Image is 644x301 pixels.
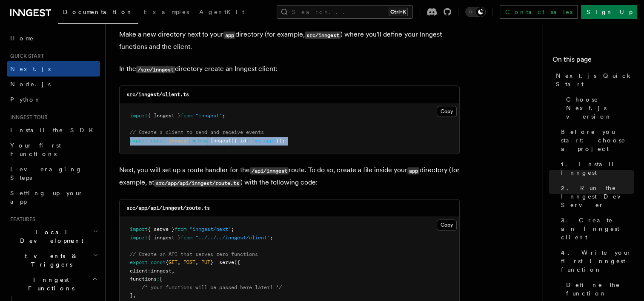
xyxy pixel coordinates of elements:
[198,138,207,144] span: new
[130,138,148,144] span: export
[130,292,133,298] span: ]
[157,276,160,282] span: :
[246,138,249,144] span: :
[7,162,100,185] a: Leveraging Steps
[130,113,148,119] span: import
[566,281,634,298] span: Define the function
[556,71,634,88] span: Next.js Quick Start
[7,248,100,272] button: Events & Triggers
[407,167,419,174] code: app
[566,95,634,121] span: Choose Next.js version
[10,142,61,157] span: Your first Functions
[192,138,195,144] span: =
[180,235,192,241] span: from
[7,61,100,77] a: Next.js
[7,275,92,292] span: Inngest Functions
[169,138,189,144] span: inngest
[119,28,460,53] p: Make a new directory next to your directory (for example, ) where you'll define your Inngest func...
[148,226,175,232] span: { serve }
[7,216,35,223] span: Features
[465,7,486,17] button: Toggle dark mode
[119,164,460,189] p: Next, you will set up a route handler for the route. To do so, create a file inside your director...
[252,138,276,144] span: "my-app"
[7,272,100,296] button: Inngest Functions
[133,292,136,298] span: ,
[201,259,210,265] span: PUT
[63,9,133,15] span: Documentation
[195,113,222,119] span: "inngest"
[148,235,180,241] span: { inngest }
[222,113,225,119] span: ;
[213,259,216,265] span: =
[389,8,408,16] kbd: Ctrl+K
[7,122,100,138] a: Install the SDK
[138,3,194,23] a: Examples
[160,276,163,282] span: [
[151,268,172,274] span: inngest
[276,138,285,144] span: });
[10,96,41,103] span: Python
[305,31,341,39] code: src/inngest
[126,91,189,97] code: src/inngest/client.ts
[136,66,175,73] code: /src/inngest
[172,268,175,274] span: ,
[7,53,44,60] span: Quick start
[189,226,231,232] span: "inngest/next"
[561,184,634,209] span: 2. Run the Inngest Dev Server
[194,3,249,23] a: AgentKit
[143,9,189,15] span: Examples
[561,216,634,241] span: 3. Create an Inngest client
[500,5,578,19] a: Contact sales
[210,259,213,265] span: }
[130,251,258,257] span: // Create an API that serves zero functions
[10,166,82,181] span: Leveraging Steps
[581,5,637,19] a: Sign Up
[7,185,100,209] a: Setting up your app
[223,31,235,39] code: app
[130,129,264,135] span: // Create a client to send and receive events
[219,259,234,265] span: serve
[154,179,240,187] code: src/app/api/inngest/route.ts
[7,228,93,245] span: Local Development
[130,268,148,274] span: client
[119,63,460,75] p: In the directory create an Inngest client:
[10,65,51,72] span: Next.js
[437,219,457,230] button: Copy
[437,106,457,117] button: Copy
[558,124,634,156] a: Before you start: choose a project
[7,138,100,162] a: Your first Functions
[558,180,634,213] a: 2. Run the Inngest Dev Server
[126,205,210,211] code: src/app/api/inngest/route.ts
[7,92,100,107] a: Python
[151,259,166,265] span: const
[270,235,273,241] span: ;
[558,245,634,277] a: 4. Write your first Inngest function
[180,113,192,119] span: from
[10,190,83,205] span: Setting up your app
[148,113,180,119] span: { Inngest }
[169,259,177,265] span: GET
[231,226,234,232] span: ;
[7,224,100,248] button: Local Development
[277,5,413,19] button: Search...Ctrl+K
[563,92,634,124] a: Choose Next.js version
[130,226,148,232] span: import
[250,167,289,174] code: /api/inngest
[552,54,634,68] h4: On this page
[148,268,151,274] span: :
[183,259,195,265] span: POST
[561,160,634,177] span: 1. Install Inngest
[130,276,157,282] span: functions
[7,77,100,92] a: Node.js
[558,156,634,180] a: 1. Install Inngest
[195,259,198,265] span: ,
[234,259,240,265] span: ({
[10,34,34,43] span: Home
[175,226,186,232] span: from
[142,284,282,290] span: /* your functions will be passed here later! */
[563,277,634,301] a: Define the function
[10,127,98,133] span: Install the SDK
[561,248,634,274] span: 4. Write your first Inngest function
[199,9,244,15] span: AgentKit
[210,138,231,144] span: Inngest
